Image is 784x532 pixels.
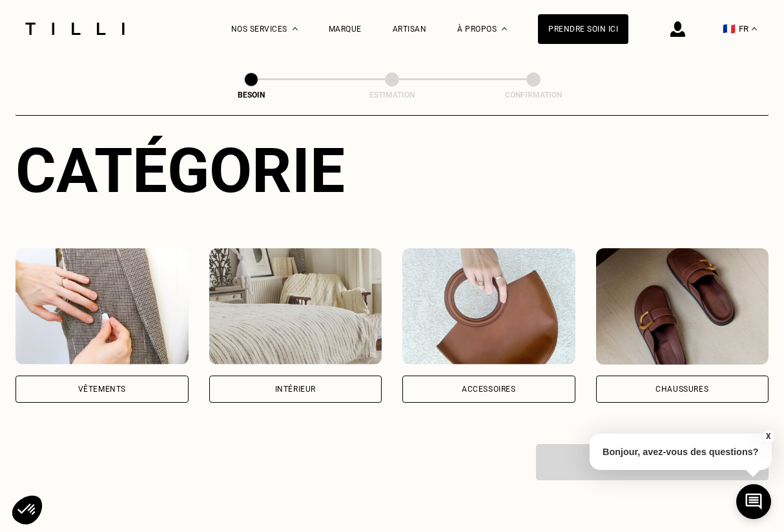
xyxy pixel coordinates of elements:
[655,385,708,393] div: Chaussures
[21,23,129,35] img: Logo du service de couturière Tilli
[596,248,769,365] img: Chaussures
[293,27,298,30] img: Menu déroulant
[327,90,457,100] div: Estimation
[209,248,382,365] img: Intérieur
[502,27,507,30] img: Menu déroulant à propos
[723,23,736,35] span: 🇫🇷
[15,248,189,365] img: Vêtements
[187,90,316,100] div: Besoin
[761,429,774,443] button: X
[590,434,772,470] p: Bonjour, avez-vous des questions?
[329,25,362,34] a: Marque
[538,14,628,44] a: Prendre soin ici
[15,134,769,207] div: Catégorie
[78,385,126,393] div: Vêtements
[402,248,575,365] img: Accessoires
[393,25,427,34] a: Artisan
[752,27,757,30] img: menu déroulant
[275,385,316,393] div: Intérieur
[469,90,598,100] div: Confirmation
[462,385,516,393] div: Accessoires
[670,21,685,37] img: icône connexion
